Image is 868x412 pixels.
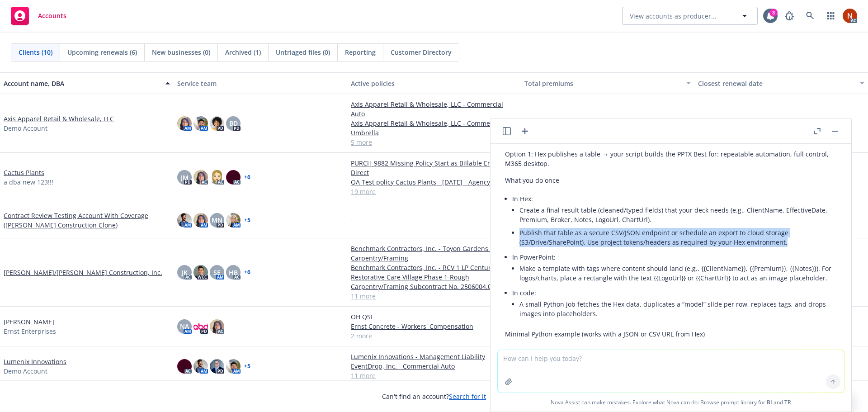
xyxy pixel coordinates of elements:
span: Clients (10) [19,47,52,57]
a: QA Test policy Cactus Plants - [DATE] - Agency full [351,177,517,187]
li: Requires: python-pptx, pandas, requests, Pillow [512,346,837,359]
img: photo [210,359,224,374]
a: TR [784,398,791,406]
div: Service team [177,79,344,88]
span: MN [212,215,222,225]
a: Axis Apparel Retail & Wholesale, LLC - Commercial Umbrella [351,118,517,137]
p: Option 1: Hex publishes a table → your script builds the PPTX Best for: repeatable automation, fu... [505,149,837,168]
img: photo [193,319,208,334]
li: In code: [512,286,837,322]
a: + 6 [244,175,250,180]
a: Benchmark Contractors, Inc. - Toyon Gardens Rough Carpentry/Framing [351,244,517,263]
a: EventDrop, Inc. - Commercial Auto [351,361,517,371]
a: Benchmark Contractors, Inc. - RCV 1 LP Century Restorative Care Village Phase 1-Rough Carpentry/F... [351,263,517,291]
a: Ernst Concrete - Workers' Compensation [351,322,517,331]
a: PURCH-9882 Missing Policy Start as Billable Entity - Direct [351,158,517,177]
a: Search [801,7,819,25]
div: Active policies [351,79,517,88]
span: New businesses (0) [152,47,210,57]
img: photo [226,359,241,374]
a: 2 more [351,331,517,341]
div: Total premiums [524,79,681,88]
button: Closest renewal date [694,72,868,94]
button: View accounts as producer... [622,7,758,25]
span: Reporting [345,47,376,57]
span: Nova Assist can make mistakes. Explore what Nova can do: Browse prompt library for and [494,393,848,412]
a: + 5 [244,218,250,223]
a: 19 more [351,187,517,196]
button: Total premiums [521,72,694,94]
a: BI [767,398,772,406]
span: NA [180,322,189,331]
li: Make a template with tags where content should land (e.g., {{ClientName}}, {{Premium}}, {{Notes}}... [519,262,837,284]
img: photo [193,213,208,227]
p: What you do once [505,175,837,185]
a: Axis Apparel Retail & Wholesale, LLC [4,114,114,123]
div: 3 [769,9,778,17]
li: In PowerPoint: [512,251,837,286]
div: Closest renewal date [698,79,854,88]
img: photo [193,116,208,131]
li: A small Python job fetches the Hex data, duplicates a “model” slide per row, replaces tags, and d... [519,298,837,320]
span: Upcoming renewals (6) [67,47,137,57]
span: Demo Account [4,366,47,376]
img: photo [177,213,192,227]
a: + 5 [244,364,250,369]
img: photo [210,319,224,334]
span: HB [229,268,238,277]
span: JM [181,173,189,182]
span: Accounts [38,12,66,19]
span: Archived (1) [225,47,261,57]
li: Publish that table as a secure CSV/JSON endpoint or schedule an export to cloud storage (S3/Drive... [519,226,837,249]
a: Cactus Plants [4,168,44,177]
a: Contract Review Testing Account With Coverage ([PERSON_NAME] Construction Clone) [4,211,170,230]
a: Lumenix Innovations - Management Liability [351,352,517,361]
span: Untriaged files (0) [276,47,330,57]
a: 11 more [351,291,517,301]
span: BD [229,118,238,128]
img: photo [843,9,857,23]
img: photo [226,213,241,227]
a: OH QSI [351,312,517,322]
span: View accounts as producer... [630,11,717,21]
a: Accounts [7,3,70,28]
img: photo [193,359,208,374]
p: Minimal Python example (works with a JSON or CSV URL from Hex) [505,329,837,339]
span: - [351,215,353,225]
a: Report a Bug [780,7,798,25]
button: Active policies [347,72,521,94]
a: Axis Apparel Retail & Wholesale, LLC - Commercial Auto [351,99,517,118]
span: Demo Account [4,123,47,133]
a: + 6 [244,270,250,275]
button: Service team [174,72,347,94]
a: [PERSON_NAME]/[PERSON_NAME] Construction, Inc. [4,268,162,277]
span: Can't find an account? [382,392,486,401]
li: In Hex: [512,192,837,251]
a: Switch app [822,7,840,25]
span: Ernst Enterprises [4,327,56,336]
a: 11 more [351,371,517,380]
li: Create a final result table (cleaned/typed fields) that your deck needs (e.g., ClientName, Effect... [519,204,837,226]
a: Lumenix Innovations [4,357,66,366]
img: photo [193,265,208,279]
img: photo [177,116,192,131]
a: 5 more [351,137,517,147]
img: photo [193,170,208,185]
img: photo [210,170,224,185]
span: SE [213,268,221,277]
span: Customer Directory [391,47,452,57]
img: photo [177,359,192,374]
img: photo [210,116,224,131]
a: Search for it [449,392,486,401]
span: a dba new 123!!! [4,177,53,187]
img: photo [226,170,241,185]
span: JK [182,268,188,277]
a: [PERSON_NAME] [4,317,54,327]
div: Account name, DBA [4,79,160,88]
